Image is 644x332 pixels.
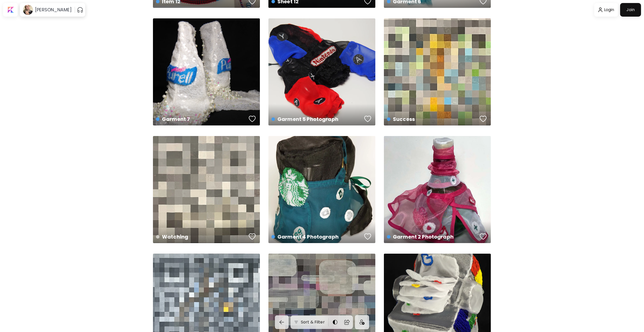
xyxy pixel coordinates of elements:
button: pauseOutline IconGradient Icon [77,6,83,14]
h4: Garment 7 [156,115,247,123]
h4: Garment 4 Photograph [271,233,363,241]
button: favorites [478,231,488,242]
button: favorites [248,114,257,124]
a: Garment 4 Photographfavoriteshttps://cdn.kaleido.art/CDN/Artwork/164505/Primary/medium.webp?updat... [268,136,375,243]
h4: Watching [156,233,247,241]
img: icon [359,320,365,325]
h4: Garment 5 Photograph [271,115,363,123]
a: Garment 2 Photographfavoriteshttps://cdn.kaleido.art/CDN/Artwork/164502/Primary/medium.webp?updat... [384,136,491,243]
h6: [PERSON_NAME] [35,7,72,13]
a: Join [620,3,641,17]
img: back [279,319,285,325]
h6: Sort & Filter [301,319,325,325]
h4: Garment 2 Photograph [387,233,478,241]
a: Watchingfavoriteshttps://cdn.kaleido.art/CDN/Artwork/138438/Primary/medium.webp?updated=624999 [153,136,260,243]
a: back [275,315,291,329]
button: back [275,315,289,329]
button: favorites [363,231,373,242]
button: favorites [248,231,257,242]
button: favorites [478,114,488,124]
a: Successfavoriteshttps://cdn.kaleido.art/CDN/Artwork/136732/Primary/medium.webp?updated=616605 [384,18,491,125]
a: Garment 5 Photographfavoriteshttps://cdn.kaleido.art/CDN/Artwork/163780/Primary/medium.webp?updat... [268,18,375,125]
h4: Success [387,115,478,123]
button: favorites [363,114,373,124]
a: Garment 7favoriteshttps://cdn.kaleido.art/CDN/Artwork/127998/Primary/medium.webp?updated=574616 [153,18,260,125]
